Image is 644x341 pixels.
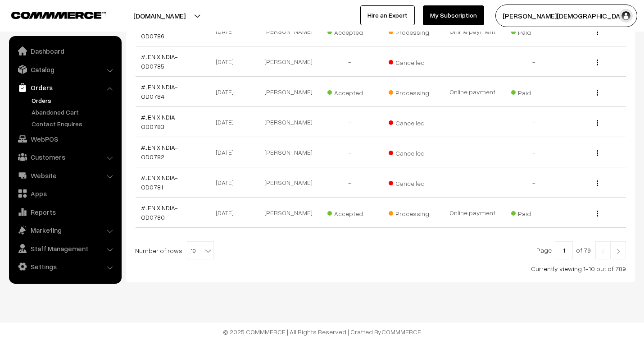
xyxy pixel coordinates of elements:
[11,204,118,220] a: Reports
[319,167,381,198] td: -
[11,258,118,275] a: Settings
[442,198,503,228] td: Online payment
[503,137,564,167] td: -
[599,249,607,254] img: Left
[389,55,434,67] span: Cancelled
[597,60,598,65] img: Menu
[141,53,178,70] a: #JENIXINDIA-OD0785
[258,77,319,107] td: [PERSON_NAME]
[197,198,258,228] td: [DATE]
[141,204,178,221] a: #JENIXINDIA-OD0780
[614,249,622,254] img: Right
[619,9,633,23] img: user
[11,79,118,96] a: Orders
[197,107,258,137] td: [DATE]
[187,241,214,259] span: 10
[381,328,421,336] a: COMMMERCE
[197,46,258,77] td: [DATE]
[319,107,381,137] td: -
[511,86,556,97] span: Paid
[187,242,213,260] span: 10
[11,12,106,18] img: COMMMERCE
[29,119,118,129] a: Contact Enquires
[503,107,564,137] td: -
[11,240,118,257] a: Staff Management
[503,46,564,77] td: -
[360,5,415,25] a: Hire an Expert
[141,113,178,130] a: #JENIXINDIA-OD0783
[11,43,118,59] a: Dashboard
[29,107,118,117] a: Abandoned Cart
[576,246,591,254] span: of 79
[29,96,118,105] a: Orders
[536,246,552,254] span: Page
[135,246,182,255] span: Number of rows
[11,167,118,184] a: Website
[442,77,503,107] td: Online payment
[197,137,258,167] td: [DATE]
[495,5,637,27] button: [PERSON_NAME][DEMOGRAPHIC_DATA]
[511,207,556,218] span: Paid
[597,150,598,156] img: Menu
[11,185,118,202] a: Apps
[11,61,118,78] a: Catalog
[327,207,372,218] span: Accepted
[102,5,217,27] button: [DOMAIN_NAME]
[597,180,598,186] img: Menu
[258,46,319,77] td: [PERSON_NAME]
[135,264,626,273] div: Currently viewing 1-10 out of 789
[319,46,381,77] td: -
[11,222,118,238] a: Marketing
[389,207,434,218] span: Processing
[197,77,258,107] td: [DATE]
[327,86,372,97] span: Accepted
[503,167,564,198] td: -
[141,174,178,191] a: #JENIXINDIA-OD0781
[11,9,90,20] a: COMMMERCE
[389,86,434,97] span: Processing
[319,137,381,167] td: -
[423,5,484,25] a: My Subscription
[597,211,598,217] img: Menu
[597,90,598,96] img: Menu
[597,29,598,35] img: Menu
[258,107,319,137] td: [PERSON_NAME]
[597,120,598,126] img: Menu
[11,149,118,165] a: Customers
[141,143,178,161] a: #JENIXINDIA-OD0782
[389,116,434,128] span: Cancelled
[197,167,258,198] td: [DATE]
[389,176,434,188] span: Cancelled
[11,131,118,147] a: WebPOS
[258,198,319,228] td: [PERSON_NAME]
[258,167,319,198] td: [PERSON_NAME]
[258,137,319,167] td: [PERSON_NAME]
[141,83,178,100] a: #JENIXINDIA-OD0784
[389,146,434,158] span: Cancelled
